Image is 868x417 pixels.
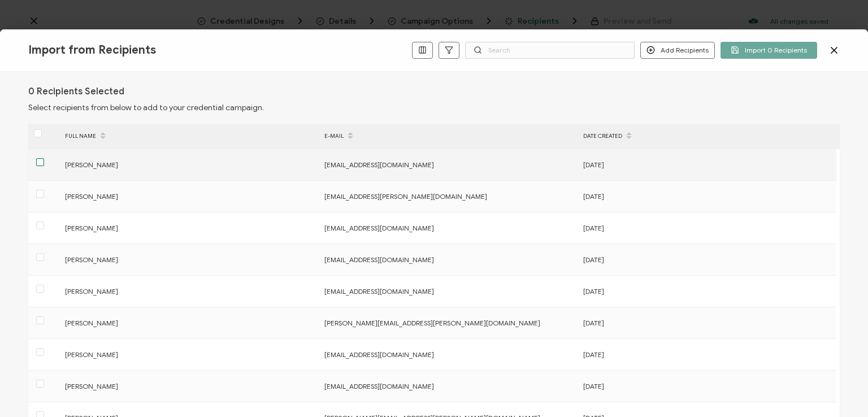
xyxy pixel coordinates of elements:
[324,382,434,390] span: [EMAIL_ADDRESS][DOMAIN_NAME]
[65,319,118,327] span: [PERSON_NAME]
[65,255,118,264] span: [PERSON_NAME]
[28,86,124,97] h1: 0 Recipients Selected
[324,319,540,327] span: [PERSON_NAME][EMAIL_ADDRESS][PERSON_NAME][DOMAIN_NAME]
[324,255,434,264] span: [EMAIL_ADDRESS][DOMAIN_NAME]
[65,350,118,359] span: [PERSON_NAME]
[65,192,118,201] span: [PERSON_NAME]
[324,350,434,359] span: [EMAIL_ADDRESS][DOMAIN_NAME]
[721,42,817,59] button: Import 0 Recipients
[65,287,118,296] span: [PERSON_NAME]
[324,224,434,232] span: [EMAIL_ADDRESS][DOMAIN_NAME]
[583,255,604,264] span: [DATE]
[583,319,604,327] span: [DATE]
[324,160,434,169] span: [EMAIL_ADDRESS][DOMAIN_NAME]
[65,382,118,390] span: [PERSON_NAME]
[324,287,434,296] span: [EMAIL_ADDRESS][DOMAIN_NAME]
[583,287,604,296] span: [DATE]
[583,224,604,232] span: [DATE]
[731,46,807,54] span: Import 0 Recipients
[28,103,264,112] span: Select recipients from below to add to your credential campaign.
[583,160,604,169] span: [DATE]
[65,224,118,232] span: [PERSON_NAME]
[65,160,118,169] span: [PERSON_NAME]
[59,127,319,146] div: FULL NAME
[465,42,635,59] input: Search
[324,192,487,201] span: [EMAIL_ADDRESS][PERSON_NAME][DOMAIN_NAME]
[583,192,604,201] span: [DATE]
[319,127,578,146] div: E-MAIL
[640,42,715,59] button: Add Recipients
[578,127,836,146] div: DATE CREATED
[28,43,156,57] span: Import from Recipients
[680,290,868,417] iframe: Chat Widget
[583,350,604,359] span: [DATE]
[583,382,604,390] span: [DATE]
